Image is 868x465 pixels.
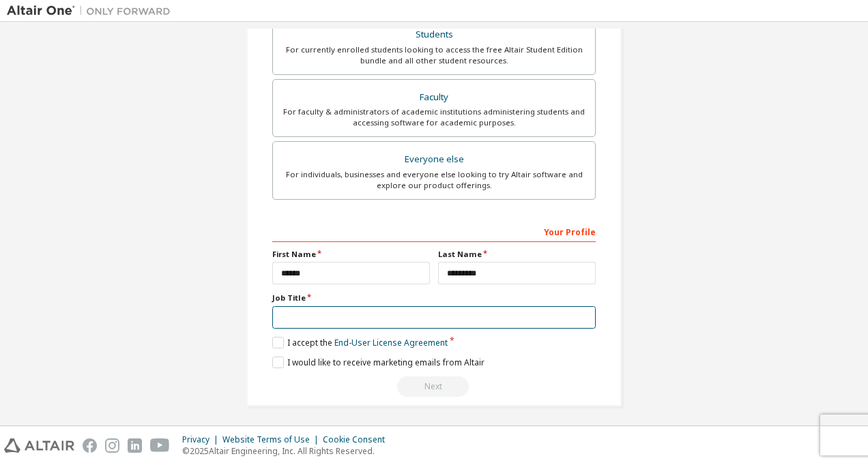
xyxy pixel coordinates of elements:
[182,445,393,457] p: © 2025 Altair Engineering, Inc. All Rights Reserved.
[281,150,587,169] div: Everyone else
[128,438,142,453] img: linkedin.svg
[272,249,430,260] label: First Name
[272,292,596,303] label: Job Title
[323,434,393,445] div: Cookie Consent
[4,438,74,453] img: altair_logo.svg
[105,438,119,453] img: instagram.svg
[334,337,448,348] a: End-User License Agreement
[272,357,484,368] label: I would like to receive marketing emails from Altair
[222,434,323,445] div: Website Terms of Use
[83,438,97,453] img: facebook.svg
[7,4,177,18] img: Altair One
[182,434,222,445] div: Privacy
[281,169,587,191] div: For individuals, businesses and everyone else looking to try Altair software and explore our prod...
[272,376,596,397] div: Email already exists
[272,220,596,242] div: Your Profile
[281,25,587,44] div: Students
[281,88,587,107] div: Faculty
[281,44,587,66] div: For currently enrolled students looking to access the free Altair Student Edition bundle and all ...
[150,438,170,453] img: youtube.svg
[272,337,448,348] label: I accept the
[438,249,596,260] label: Last Name
[281,106,587,128] div: For faculty & administrators of academic institutions administering students and accessing softwa...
